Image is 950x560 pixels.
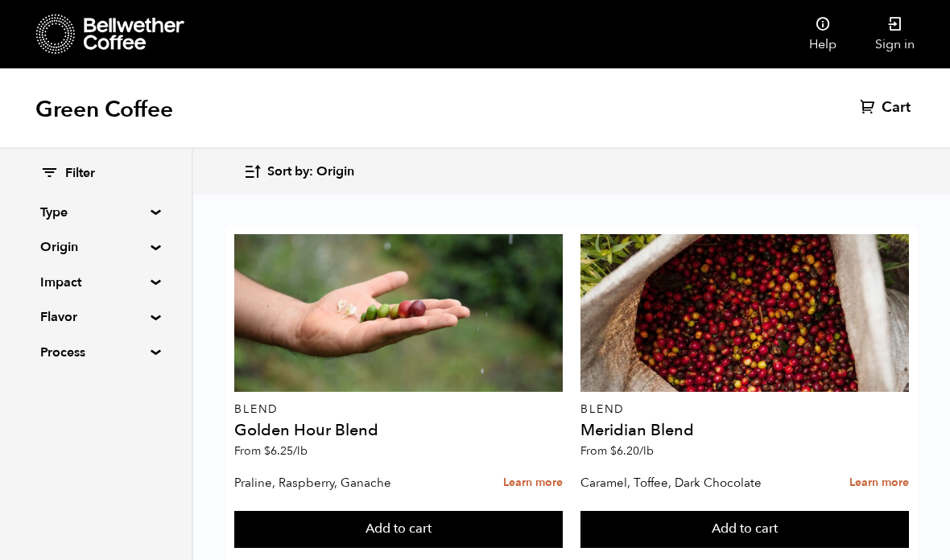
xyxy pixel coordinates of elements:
summary: Origin [40,237,151,257]
p: Blend [234,404,562,415]
p: Blend [580,404,908,415]
span: Sort by: Origin [267,163,354,181]
h4: Golden Hour Blend [234,422,562,439]
bdi: 6.25 [264,443,308,459]
a: Learn more [503,466,563,500]
h1: Green Coffee [35,95,173,124]
summary: Flavor [40,307,151,327]
summary: Type [40,203,151,222]
summary: Process [40,343,151,362]
button: Add to cart [580,511,908,548]
span: From [580,443,654,459]
bdi: 6.20 [610,443,654,459]
a: Learn more [849,466,909,500]
span: /lb [639,443,654,459]
span: Cart [882,98,911,117]
p: Caramel, Toffee, Dark Chocolate [580,471,777,495]
span: $ [264,443,271,459]
span: Filter [65,165,95,183]
span: $ [610,443,617,459]
button: Sort by: Origin [243,153,354,191]
p: Praline, Raspberry, Ganache [234,471,431,495]
h4: Meridian Blend [580,422,908,439]
span: From [234,443,308,459]
a: Cart [860,98,915,117]
summary: Impact [40,273,151,292]
button: Add to cart [234,511,562,548]
span: /lb [293,443,308,459]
